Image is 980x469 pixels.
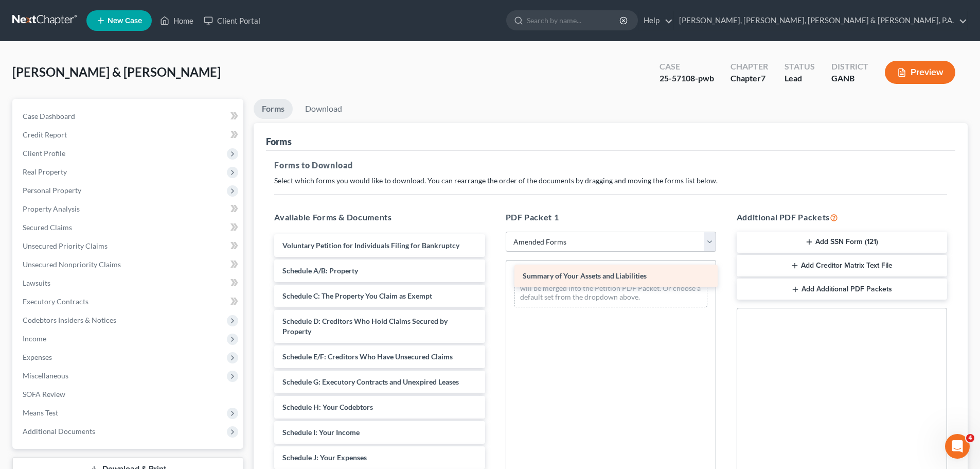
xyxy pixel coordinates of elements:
[945,434,970,459] iframe: Intercom live chat
[885,61,955,84] button: Preview
[14,274,243,292] a: Lawsuits
[282,266,358,275] span: Schedule A/B: Property
[155,11,199,30] a: Home
[730,61,768,73] div: Chapter
[737,279,947,300] button: Add Additional PDF Packets
[23,334,46,343] span: Income
[23,186,81,195] span: Personal Property
[274,211,485,223] h5: Available Forms & Documents
[14,107,243,126] a: Case Dashboard
[506,211,716,223] h5: PDF Packet 1
[737,211,947,223] h5: Additional PDF Packets
[527,11,621,30] input: Search by name...
[282,352,453,361] span: Schedule E/F: Creditors Who Have Unsecured Claims
[274,159,947,171] h5: Forms to Download
[23,167,67,176] span: Real Property
[282,291,432,300] span: Schedule C: The Property You Claim as Exempt
[254,99,293,119] a: Forms
[282,317,448,336] span: Schedule D: Creditors Who Hold Claims Secured by Property
[23,223,72,232] span: Secured Claims
[23,390,65,398] span: SOFA Review
[761,73,765,83] span: 7
[23,427,95,436] span: Additional Documents
[14,237,243,255] a: Unsecured Priority Claims
[14,126,243,144] a: Credit Report
[199,11,265,30] a: Client Portal
[274,176,947,186] p: Select which forms you would like to download. You can rearrange the order of the documents by dr...
[23,371,68,380] span: Miscellaneous
[14,218,243,237] a: Secured Claims
[23,204,80,213] span: Property Analysis
[23,353,52,361] span: Expenses
[23,241,108,250] span: Unsecured Priority Claims
[14,385,243,404] a: SOFA Review
[297,99,350,119] a: Download
[108,17,142,25] span: New Case
[514,269,707,307] div: Drag-and-drop in any documents from the left. These will be merged into the Petition PDF Packet. ...
[730,73,768,84] div: Chapter
[23,149,65,158] span: Client Profile
[785,61,815,73] div: Status
[23,297,88,306] span: Executory Contracts
[785,73,815,84] div: Lead
[23,130,67,139] span: Credit Report
[23,112,75,120] span: Case Dashboard
[282,377,459,386] span: Schedule G: Executory Contracts and Unexpired Leases
[23,279,50,287] span: Lawsuits
[966,434,974,442] span: 4
[737,232,947,253] button: Add SSN Form (121)
[266,135,292,148] div: Forms
[282,241,459,250] span: Voluntary Petition for Individuals Filing for Bankruptcy
[674,11,967,30] a: [PERSON_NAME], [PERSON_NAME], [PERSON_NAME] & [PERSON_NAME], P.A.
[23,316,116,324] span: Codebtors Insiders & Notices
[638,11,673,30] a: Help
[14,292,243,311] a: Executory Contracts
[282,403,373,411] span: Schedule H: Your Codebtors
[831,73,868,84] div: GANB
[737,255,947,276] button: Add Creditor Matrix Text File
[282,453,367,462] span: Schedule J: Your Expenses
[12,64,221,79] span: [PERSON_NAME] & [PERSON_NAME]
[23,260,121,269] span: Unsecured Nonpriority Claims
[660,73,714,84] div: 25-57108-pwb
[523,271,647,280] span: Summary of Your Assets and Liabilities
[14,255,243,274] a: Unsecured Nonpriority Claims
[282,428,360,437] span: Schedule I: Your Income
[660,61,714,73] div: Case
[14,200,243,218] a: Property Analysis
[831,61,868,73] div: District
[23,408,58,417] span: Means Test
